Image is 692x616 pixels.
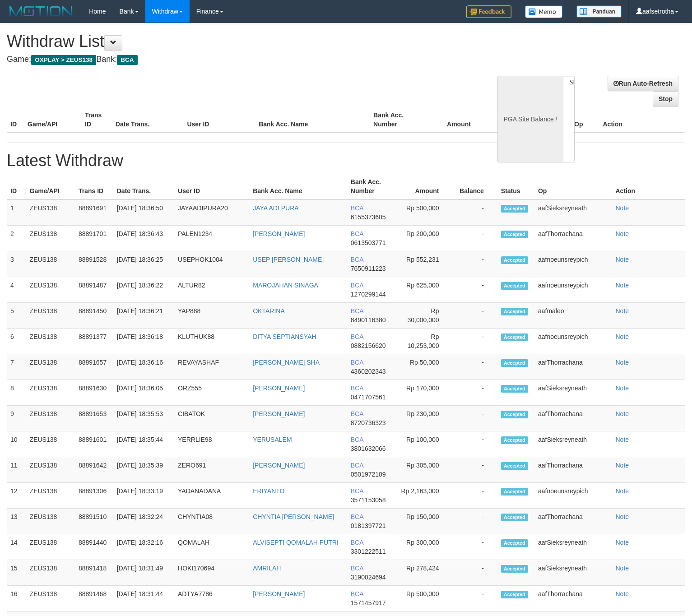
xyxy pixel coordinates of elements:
td: 88891468 [75,586,113,611]
td: - [453,509,497,534]
td: Rp 200,000 [396,226,452,251]
td: aafThorrachana [534,354,612,380]
span: Accepted [501,359,528,367]
td: 88891487 [75,277,113,303]
td: Rp 230,000 [396,406,452,431]
span: BCA [351,462,363,469]
td: Rp 552,231 [396,251,452,277]
span: 0471707561 [351,394,386,401]
h1: Latest Withdraw [7,152,685,170]
td: 88891630 [75,380,113,406]
td: - [453,457,497,483]
td: ALTUR82 [174,277,249,303]
span: BCA [351,410,363,417]
td: aafThorrachana [534,586,612,611]
td: 88891418 [75,560,113,586]
td: aafThorrachana [534,509,612,534]
a: Note [616,204,629,212]
td: aafSieksreyneath [534,431,612,457]
td: ZEUS138 [26,199,75,226]
span: Accepted [501,385,528,393]
td: Rp 500,000 [396,199,452,226]
a: Note [616,384,629,392]
td: 4 [7,277,26,303]
td: Rp 100,000 [396,431,452,457]
th: Action [612,174,686,199]
a: CHYNTIA [PERSON_NAME] [253,513,334,520]
td: - [453,354,497,380]
td: - [453,251,497,277]
span: Accepted [501,514,528,521]
td: - [453,586,497,611]
span: Accepted [501,205,528,213]
a: [PERSON_NAME] [253,230,305,237]
td: Rp 305,000 [396,457,452,483]
th: Balance [453,174,497,199]
td: Rp 50,000 [396,354,452,380]
td: [DATE] 18:35:44 [113,431,174,457]
td: - [453,483,497,509]
td: CHYNTIA08 [174,509,249,534]
td: 88891377 [75,329,113,354]
th: Bank Acc. Name [255,107,370,133]
a: Note [616,565,629,572]
td: PALEN1234 [174,226,249,251]
span: BCA [351,282,363,289]
span: Accepted [501,488,528,496]
a: Note [616,230,629,237]
span: Accepted [501,565,528,573]
td: aafSieksreyneath [534,199,612,226]
td: 13 [7,509,26,534]
td: ZEUS138 [26,560,75,586]
td: 88891450 [75,303,113,329]
td: Rp 625,000 [396,277,452,303]
span: BCA [351,256,363,263]
td: ZEUS138 [26,406,75,431]
td: YAP888 [174,303,249,329]
td: ZEUS138 [26,329,75,354]
td: ZEUS138 [26,354,75,380]
span: Accepted [501,256,528,264]
span: 8490116380 [351,316,386,324]
td: [DATE] 18:31:44 [113,586,174,611]
th: Trans ID [81,107,112,133]
td: 7 [7,354,26,380]
td: - [453,380,497,406]
a: Stop [653,91,678,107]
td: ZEUS138 [26,483,75,509]
span: BCA [351,307,363,315]
td: - [453,406,497,431]
td: 10 [7,431,26,457]
a: ERIYANTO [253,487,284,495]
td: 14 [7,534,26,560]
th: User ID [183,107,255,133]
img: panduan.png [576,5,622,18]
span: Accepted [501,231,528,238]
span: 4360202343 [351,368,386,375]
span: Accepted [501,462,528,470]
img: MOTION_logo.png [7,5,75,18]
span: 0882156620 [351,342,386,349]
img: Button%20Memo.svg [525,5,563,18]
span: Accepted [501,333,528,341]
span: Accepted [501,591,528,598]
td: [DATE] 18:36:16 [113,354,174,380]
td: aafSieksreyneath [534,560,612,586]
td: CIBATOK [174,406,249,431]
td: 88891306 [75,483,113,509]
td: aafSieksreyneath [534,534,612,560]
td: [DATE] 18:33:19 [113,483,174,509]
td: aafmaleo [534,303,612,329]
span: 1571457917 [351,599,386,607]
span: 3801632066 [351,445,386,452]
span: 6155373605 [351,213,386,221]
td: [DATE] 18:36:05 [113,380,174,406]
td: ZEUS138 [26,380,75,406]
td: 9 [7,406,26,431]
a: Note [616,410,629,417]
span: 0501972109 [351,471,386,478]
td: aafnoeunsreypich [534,251,612,277]
td: - [453,303,497,329]
a: USEP [PERSON_NAME] [253,256,324,263]
td: aafnoeunsreypich [534,277,612,303]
